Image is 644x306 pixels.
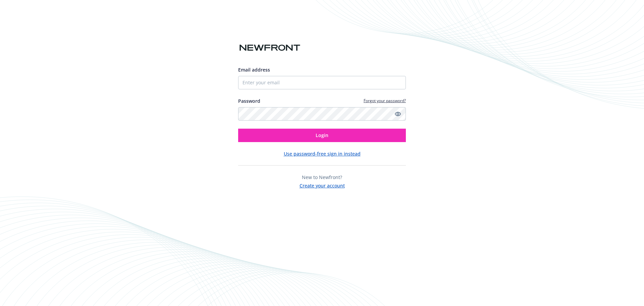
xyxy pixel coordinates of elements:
[316,132,328,138] span: Login
[238,97,260,104] label: Password
[302,174,342,180] span: New to Newfront?
[238,129,406,142] button: Login
[238,42,302,54] img: Newfront logo
[238,67,270,73] span: Email address
[364,98,406,103] a: Forgot your password?
[284,150,361,157] button: Use password-free sign in instead
[238,107,406,121] input: Enter your password
[394,110,402,118] a: Show password
[300,181,345,189] button: Create your account
[238,76,406,89] input: Enter your email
